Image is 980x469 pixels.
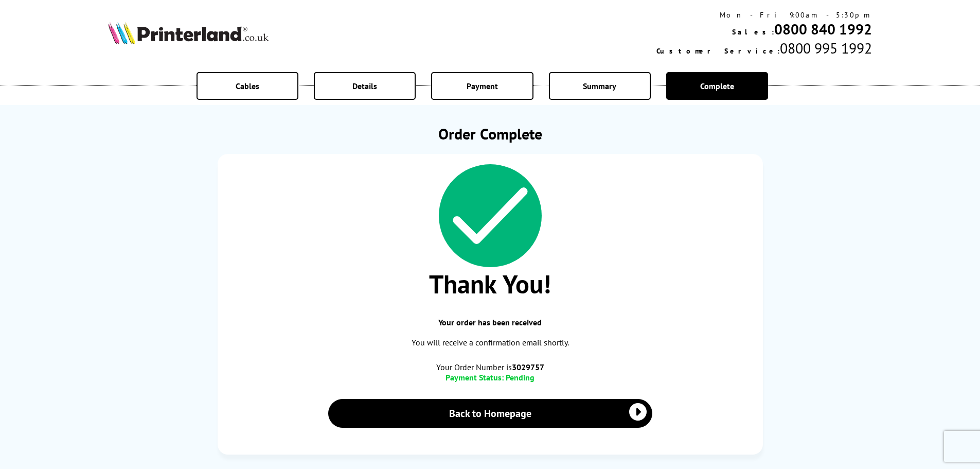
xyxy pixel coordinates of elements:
[512,362,544,372] b: 3029757
[236,81,259,91] span: Cables
[228,317,753,327] span: Your order has been received
[218,124,763,144] h1: Order Complete
[228,267,753,301] span: Thank You!
[328,399,652,428] a: Back to Homepage
[108,22,269,44] img: Printerland Logo
[656,46,780,56] span: Customer Service:
[467,81,498,91] span: Payment
[700,81,734,91] span: Complete
[228,362,753,372] span: Your Order Number is
[780,39,872,58] span: 0800 995 1992
[732,27,774,37] span: Sales:
[774,20,872,39] a: 0800 840 1992
[656,10,872,20] div: Mon - Fri 9:00am - 5:30pm
[228,336,753,350] p: You will receive a confirmation email shortly.
[583,81,616,91] span: Summary
[352,81,377,91] span: Details
[506,372,534,383] span: Pending
[446,372,504,383] span: Payment Status:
